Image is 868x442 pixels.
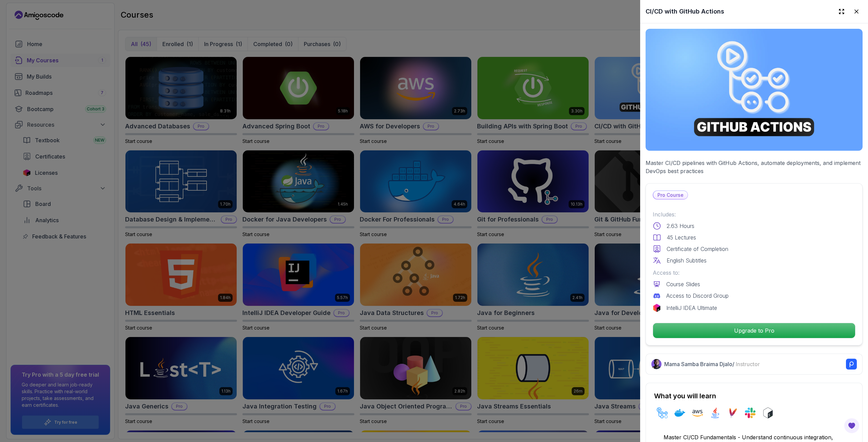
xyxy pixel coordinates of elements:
h2: What you will learn [654,391,854,401]
p: English Subtitles [667,256,707,265]
p: IntelliJ IDEA Ultimate [666,304,717,312]
p: Course Slides [666,280,700,288]
img: github-actions logo [657,407,668,418]
img: ci-cd-with-github-actions_thumbnail [646,29,863,151]
p: Includes: [653,210,855,218]
button: Open Feedback Button [844,418,860,434]
button: Upgrade to Pro [653,323,855,338]
img: docker logo [674,407,685,418]
img: bash logo [763,407,773,418]
img: Nelson Djalo [651,359,662,369]
p: 2.63 Hours [667,222,694,230]
img: slack logo [745,407,756,418]
img: java logo [710,407,721,418]
p: 45 Lectures [667,233,696,241]
img: maven logo [727,407,738,418]
img: aws logo [692,407,703,418]
p: Access to: [653,269,855,277]
button: Expand drawer [835,5,848,18]
p: Master CI/CD pipelines with GitHub Actions, automate deployments, and implement DevOps best pract... [646,159,863,175]
p: Access to Discord Group [666,292,729,300]
img: jetbrains logo [653,304,661,312]
p: Mama Samba Braima Djalo / [664,360,760,368]
p: Certificate of Completion [667,245,728,253]
p: Pro Course [653,191,688,199]
h2: CI/CD with GitHub Actions [646,7,724,16]
span: Instructor [736,361,760,367]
